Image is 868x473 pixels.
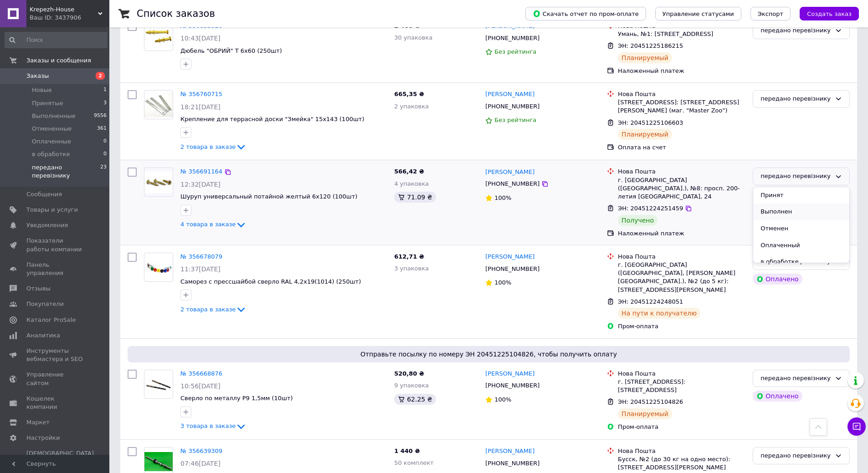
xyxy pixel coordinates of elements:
[394,34,432,41] span: 30 упаковка
[485,447,534,456] a: [PERSON_NAME]
[26,331,60,340] span: Аналитика
[618,42,683,49] span: ЭН: 20451225186215
[394,459,434,466] span: 50 комплект
[32,86,52,94] span: Новые
[180,143,247,150] a: 2 товара в заказе
[525,7,646,20] button: Скачать отчет по пром-оплате
[26,316,76,324] span: Каталог ProSale
[753,274,802,285] div: Оплачено
[494,194,511,201] span: 100%
[494,117,536,123] span: Без рейтинга
[800,7,859,20] button: Создать заказ
[30,14,109,22] div: Ваш ID: 3437906
[618,370,745,378] div: Нова Пошта
[26,371,84,387] span: Управление сайтом
[618,322,745,331] div: Пром-оплата
[655,7,741,20] button: Управление статусами
[26,237,84,253] span: Показатели работы компании
[485,180,539,187] span: [PHONE_NUMBER]
[180,448,222,454] a: № 356639309
[26,395,84,411] span: Кошелек компании
[394,394,436,405] div: 62.25 ₴
[32,137,71,146] span: Оплаченные
[180,370,222,377] a: № 356668876
[26,56,91,65] span: Заказы и сообщения
[494,48,536,55] span: Без рейтинга
[618,253,745,261] div: Нова Пошта
[180,221,236,228] span: 4 товара в заказе
[394,168,424,175] span: 566,42 ₴
[94,112,107,120] span: 9556
[618,378,745,394] div: г. [STREET_ADDRESS]: [STREET_ADDRESS]
[26,347,84,363] span: Инструменты вебмастера и SEO
[618,119,683,126] span: ЭН: 20451225106603
[485,370,534,378] a: [PERSON_NAME]
[131,350,846,359] span: Отправьте посылку по номеру ЭН 20451225104826, чтобы получить оплату
[485,460,539,467] span: [PHONE_NUMBER]
[618,308,700,319] div: На пути к получателю
[760,451,831,461] div: передано перевізнику
[144,22,173,51] a: Фото товару
[180,306,236,313] span: 2 товара в заказе
[96,72,105,80] span: 2
[26,285,51,293] span: Отзывы
[180,181,221,188] span: 12:32[DATE]
[180,460,221,467] span: 07:46[DATE]
[144,452,173,472] img: Фото товару
[485,382,539,389] span: [PHONE_NUMBER]
[103,150,107,158] span: 0
[180,423,236,430] span: 3 товара в заказе
[807,10,852,17] span: Создать заказ
[618,168,745,176] div: Нова Пошта
[32,99,63,107] span: Принятые
[5,32,108,48] input: Поиск
[180,193,357,200] a: Шуруп универсальный потайной желтый 6х120 (100шт)
[103,137,107,146] span: 0
[137,8,215,19] h1: Список заказов
[26,206,78,214] span: Товары и услуги
[618,176,745,201] div: г. [GEOGRAPHIC_DATA] ([GEOGRAPHIC_DATA].), №8: просп. 200-летия [GEOGRAPHIC_DATA], 24
[753,237,849,254] li: Оплаченный
[394,180,429,187] span: 4 упаковка
[32,112,76,120] span: Выполненные
[144,257,173,278] img: Фото товару
[144,370,173,399] a: Фото товару
[180,116,364,122] a: Крепление для террасной доски "Змейка" 15х143 (100шт)
[144,172,173,193] img: Фото товару
[494,396,511,403] span: 100%
[180,278,361,285] a: Саморез с прессшайбой сверло RAL 4,2х19(1014) (250шт)
[618,408,672,419] div: Планируемый
[180,22,222,29] a: № 356835926
[394,22,420,29] span: 2 400 ₴
[394,103,429,110] span: 2 упаковка
[394,448,420,454] span: 1 440 ₴
[103,86,107,94] span: 1
[26,72,49,80] span: Заказы
[180,221,247,228] a: 4 товара в заказе
[618,98,745,115] div: [STREET_ADDRESS]: [STREET_ADDRESS][PERSON_NAME] (маг. "Master Zoo")
[180,422,247,429] a: 3 товара в заказе
[26,418,50,427] span: Маркет
[760,94,831,104] div: передано перевізнику
[485,265,539,272] span: [PHONE_NUMBER]
[485,168,534,177] a: [PERSON_NAME]
[180,265,221,273] span: 11:37[DATE]
[760,26,831,36] div: передано перевізнику
[394,192,436,203] div: 71.09 ₴
[394,370,424,377] span: 520,80 ₴
[32,125,72,133] span: Отмененные
[180,306,247,313] a: 2 товара в заказе
[144,22,173,51] img: Фото товару
[618,455,745,472] div: Бусск, №2 (до 30 кг на одно место): [STREET_ADDRESS][PERSON_NAME]
[144,168,173,197] a: Фото товару
[26,221,68,229] span: Уведомления
[618,398,683,405] span: ЭН: 20451225104826
[26,300,64,308] span: Покупатели
[750,7,791,20] button: Экспорт
[180,395,293,402] a: Сверло по металлу Р9 1,5мм (10шт)
[760,374,831,383] div: передано перевізнику
[180,47,282,54] a: Дюбель "ОБРИЙ" Т 6х60 (250шт)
